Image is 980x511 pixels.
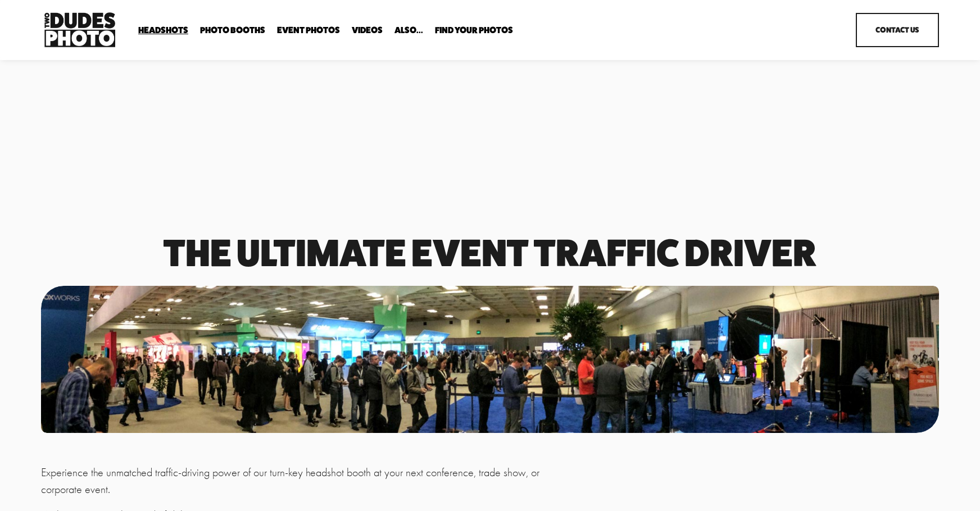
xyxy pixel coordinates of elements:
[435,26,513,35] span: Find Your Photos
[352,25,383,36] a: Videos
[856,13,939,48] a: Contact Us
[200,26,265,35] span: Photo Booths
[41,10,119,50] img: Two Dudes Photo | Headshots, Portraits &amp; Photo Booths
[41,235,939,270] h1: The Ultimate event traffic driver
[138,25,188,36] a: folder dropdown
[138,26,188,35] span: Headshots
[41,464,562,499] p: Experience the unmatched traffic-driving power of our turn-key headshot booth at your next confer...
[394,25,423,36] a: folder dropdown
[200,25,265,36] a: folder dropdown
[394,26,423,35] span: Also...
[435,25,513,36] a: folder dropdown
[277,25,340,36] a: Event Photos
